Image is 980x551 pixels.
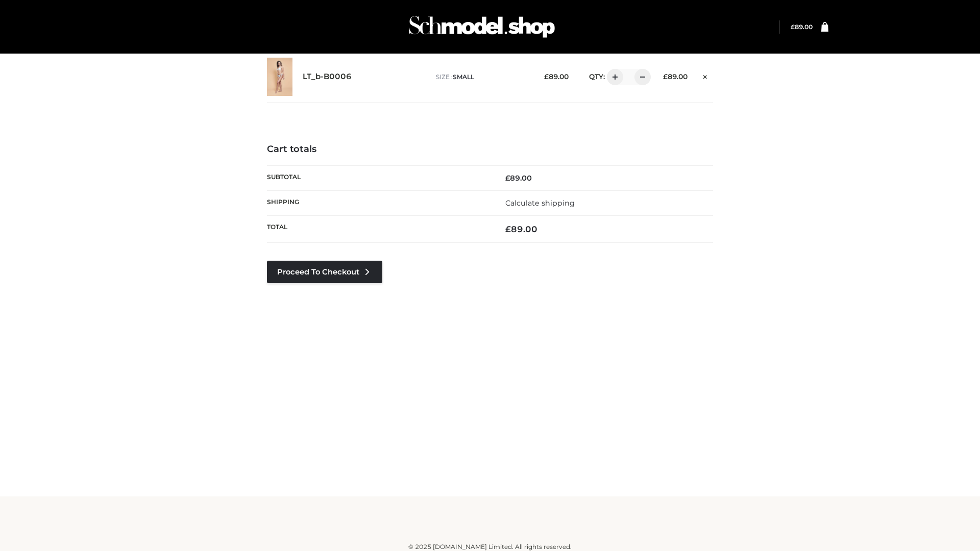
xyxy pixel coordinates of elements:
bdi: 89.00 [544,72,569,81]
bdi: 89.00 [505,224,537,234]
p: size : [436,72,528,82]
a: LT_b-B0006 [303,72,352,82]
div: QTY: [579,69,647,85]
a: Proceed to Checkout [267,261,382,283]
span: £ [791,23,795,31]
h4: Cart totals [267,144,713,155]
bdi: 89.00 [663,72,688,81]
th: Shipping [267,190,490,215]
span: £ [544,72,549,81]
th: Total [267,216,490,243]
span: £ [505,224,511,234]
a: £89.00 [791,23,813,31]
span: £ [663,72,668,81]
bdi: 89.00 [791,23,813,31]
span: SMALL [453,73,474,81]
a: Calculate shipping [505,198,575,208]
img: Schmodel Admin 964 [405,7,558,47]
th: Subtotal [267,165,490,190]
bdi: 89.00 [505,173,532,183]
a: Remove this item [698,69,713,82]
span: £ [505,173,510,183]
